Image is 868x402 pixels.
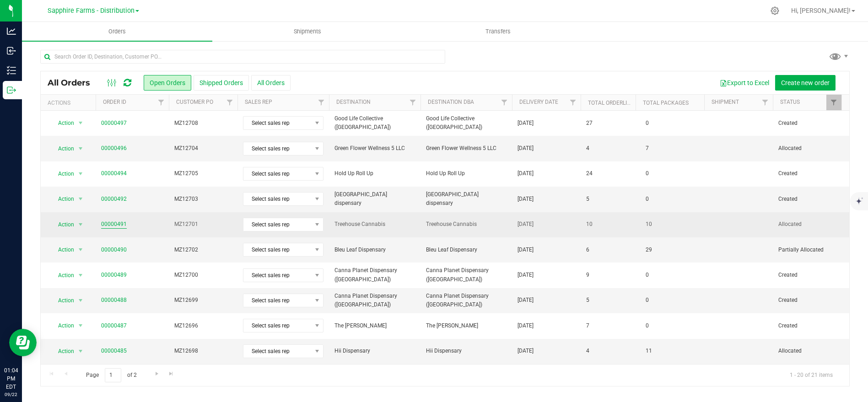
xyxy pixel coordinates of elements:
span: [DATE] [518,322,534,330]
span: Create new order [781,79,830,86]
span: Canna Planet Dispensary ([GEOGRAPHIC_DATA]) [334,292,415,309]
p: 09/22 [4,391,18,398]
span: Bleu Leaf Dispensary [334,246,415,254]
input: Search Order ID, Destination, Customer PO... [40,50,445,64]
a: Destination [336,99,371,105]
span: 5 [586,195,589,204]
span: Action [50,142,75,155]
span: 4 [586,347,589,355]
span: Canna Planet Dispensary ([GEOGRAPHIC_DATA]) [334,266,415,284]
span: [DATE] [518,144,534,153]
span: 10 [641,218,657,231]
span: Hi, [PERSON_NAME]! [791,7,851,14]
iframe: Resource center [9,329,37,356]
span: 6 [586,246,589,254]
button: Open Orders [144,75,191,91]
span: Allocated [778,347,836,355]
button: Shipped Orders [194,75,249,91]
span: Select sales rep [243,319,312,332]
a: 00000497 [101,119,127,128]
span: [DATE] [518,169,534,178]
a: Sales Rep [245,99,272,105]
a: Customer PO [176,99,213,105]
span: 5 [586,296,589,305]
button: Export to Excel [714,75,775,91]
span: Hii Dispensary [426,347,507,355]
a: 00000494 [101,169,127,178]
inline-svg: Analytics [7,27,16,36]
a: Filter [826,95,841,110]
a: Order ID [103,99,126,105]
span: 0 [641,167,653,180]
span: MZ12698 [174,347,232,355]
span: Shipments [281,27,334,36]
span: [DATE] [518,119,534,128]
span: MZ12704 [174,144,232,153]
span: The [PERSON_NAME] [334,322,415,330]
span: [DATE] [518,195,534,204]
inline-svg: Inventory [7,66,16,75]
span: [DATE] [518,220,534,229]
a: 00000490 [101,246,127,254]
span: 1 - 20 of 21 items [782,368,840,382]
span: Created [778,296,836,305]
span: 0 [641,117,653,130]
span: Select sales rep [243,193,312,205]
span: Select sales rep [243,345,312,358]
span: Action [50,345,75,358]
span: MZ12696 [174,322,232,330]
span: Transfers [473,27,523,36]
span: 7 [586,322,589,330]
span: [DATE] [518,271,534,279]
span: Select sales rep [243,269,312,282]
span: Treehouse Cannabis [426,220,507,229]
span: [GEOGRAPHIC_DATA] dispensary [334,190,415,208]
span: Select sales rep [243,218,312,231]
a: 00000491 [101,220,127,229]
inline-svg: Outbound [7,86,16,95]
span: Green Flower Wellness 5 LLC [334,144,415,153]
span: 11 [641,344,657,358]
div: Manage settings [769,6,781,15]
inline-svg: Inbound [7,46,16,55]
span: select [75,117,86,129]
span: Good Life Collective ([GEOGRAPHIC_DATA]) [426,114,507,132]
a: 00000488 [101,296,127,305]
span: Action [50,294,75,307]
a: Go to the next page [150,368,163,381]
a: Shipment [712,99,739,105]
a: Destination DBA [428,99,474,105]
span: Created [778,119,836,128]
span: 0 [641,193,653,206]
span: Action [50,243,75,256]
span: Created [778,322,836,330]
span: Good Life Collective ([GEOGRAPHIC_DATA]) [334,114,415,132]
a: 00000487 [101,322,127,330]
span: Green Flower Wellness 5 LLC [426,144,507,153]
span: Created [778,169,836,178]
span: Action [50,319,75,332]
span: MZ12708 [174,119,232,128]
span: Treehouse Cannabis [334,220,415,229]
a: Total Packages [643,100,689,106]
span: [DATE] [518,347,534,355]
span: 27 [586,119,593,128]
span: The [PERSON_NAME] [426,322,507,330]
span: Partially Allocated [778,246,836,254]
span: Orders [96,27,138,36]
a: Delivery Date [519,99,558,105]
span: MZ12703 [174,195,232,204]
a: Filter [566,95,581,110]
span: select [75,294,86,307]
span: Select sales rep [243,294,312,307]
span: 0 [641,294,653,307]
span: Hold Up Roll Up [334,169,415,178]
span: 0 [641,268,653,282]
span: select [75,167,86,180]
span: Action [50,218,75,231]
span: MZ12705 [174,169,232,178]
p: 01:04 PM EDT [4,366,18,391]
span: 0 [641,319,653,332]
a: Filter [497,95,512,110]
span: 4 [586,144,589,153]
